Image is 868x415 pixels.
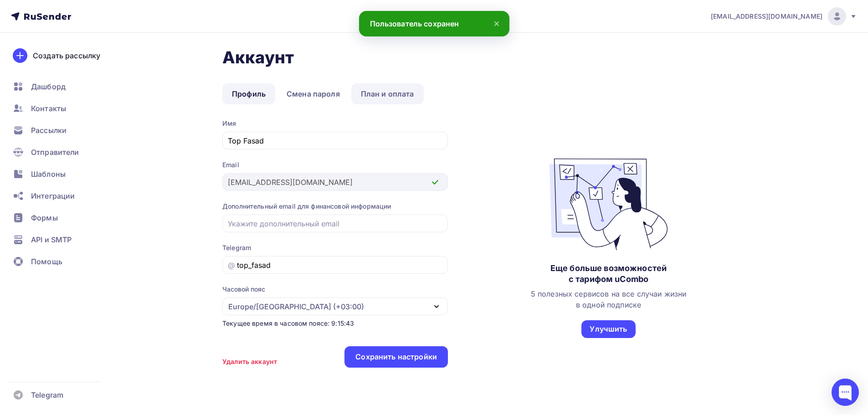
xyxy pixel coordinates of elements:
[228,135,443,146] input: Введите имя
[355,352,437,362] div: Сохранить настройки
[31,169,66,179] span: Шаблоны
[590,324,627,334] div: Улучшить
[31,81,66,92] span: Дашборд
[31,147,79,158] span: Отправители
[7,99,116,118] a: Контакты
[222,47,769,67] h1: Аккаунт
[711,12,822,21] span: [EMAIL_ADDRESS][DOMAIN_NAME]
[222,285,265,294] div: Часовой пояс
[222,119,448,128] div: Имя
[7,121,116,139] a: Рассылки
[31,190,75,201] span: Интеграции
[222,160,448,169] div: Email
[222,202,448,211] div: Дополнительный email для финансовой информации
[228,218,443,229] input: Укажите дополнительный email
[31,212,58,223] span: Формы
[7,209,116,227] a: Формы
[7,77,116,96] a: Дашборд
[228,260,235,271] div: @
[711,7,857,26] a: [EMAIL_ADDRESS][DOMAIN_NAME]
[31,125,67,136] span: Рассылки
[222,319,448,328] div: Текущее время в часовом поясе: 9:15:43
[531,288,686,310] div: 5 полезных сервисов на все случаи жизни в одной подписке
[31,234,72,245] span: API и SMTP
[550,263,667,285] div: Еще больше возможностей с тарифом uCombo
[222,243,448,252] div: Telegram
[7,143,116,161] a: Отправители
[222,357,277,366] div: Удалить аккаунт
[31,256,62,267] span: Помощь
[228,301,364,312] div: Europe/[GEOGRAPHIC_DATA] (+03:00)
[277,83,349,104] a: Смена пароля
[31,103,66,114] span: Контакты
[351,83,424,104] a: План и оплата
[33,50,100,61] div: Создать рассылку
[31,389,63,400] span: Telegram
[222,83,275,104] a: Профиль
[7,165,116,183] a: Шаблоны
[222,285,448,315] button: Часовой пояс Europe/[GEOGRAPHIC_DATA] (+03:00)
